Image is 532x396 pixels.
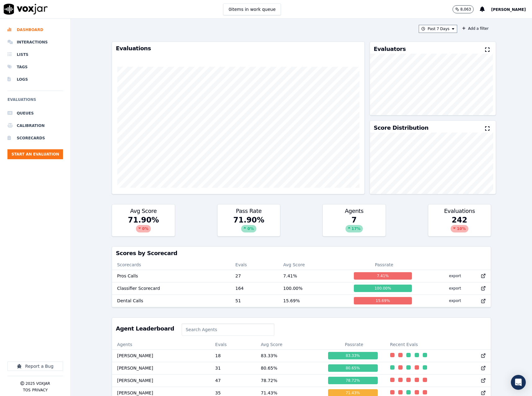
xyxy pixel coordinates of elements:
p: 2025 Voxjar [25,381,50,386]
a: Interactions [7,36,63,48]
input: Search Agents [182,323,274,336]
div: 7 [323,215,385,236]
td: Pros Calls [112,270,230,282]
th: Avg Score [256,340,323,349]
button: 0items in work queue [223,3,281,15]
td: 47 [210,374,256,387]
th: Agents [112,340,210,349]
td: 164 [230,282,278,295]
a: Logs [7,73,63,86]
td: [PERSON_NAME] [112,349,210,362]
th: Recent Evals [385,340,491,349]
td: 15.69 % [278,295,349,307]
a: Queues [7,107,63,119]
a: Calibration [7,119,63,132]
h6: Evaluations [7,96,63,107]
span: [PERSON_NAME] [491,7,526,12]
h3: Agent Leaderboard [116,326,174,331]
div: 242 [428,215,491,236]
div: 7.41 % [354,272,412,280]
td: Classifier Scorecard [112,282,230,295]
th: Scorecards [112,260,230,270]
th: Passrate [349,260,419,270]
td: 7.41 % [278,270,349,282]
td: 100.00 % [278,282,349,295]
button: 8,063 [453,5,480,13]
button: Past 7 Days [419,25,457,33]
div: 0 % [136,225,151,232]
h3: Evaluations [116,46,361,51]
div: 0 % [241,225,256,232]
td: 83.33 % [256,349,323,362]
button: Report a Bug [7,362,63,371]
td: 18 [210,349,256,362]
td: [PERSON_NAME] [112,374,210,387]
td: 78.72 % [256,374,323,387]
td: 80.65 % [256,362,323,374]
div: 71.90 % [218,215,280,236]
button: 8,063 [453,5,474,13]
button: Start an Evaluation [7,149,63,159]
div: 78.72 % [328,377,378,384]
h3: Score Distribution [374,125,428,131]
td: Dental Calls [112,295,230,307]
h3: Evaluators [374,46,406,52]
a: Scorecards [7,132,63,144]
h3: Pass Rate [221,208,277,214]
button: export [444,271,466,281]
td: 27 [230,270,278,282]
div: 71.90 % [112,215,175,236]
div: Open Intercom Messenger [511,375,526,390]
button: Add a filter [460,25,491,32]
button: export [444,296,466,306]
td: 31 [210,362,256,374]
div: 83.33 % [328,352,378,359]
a: Tags [7,61,63,73]
button: TOS [23,388,30,393]
th: Passrate [323,340,385,349]
div: 10 % [451,225,468,232]
h3: Agents [327,208,382,214]
a: Lists [7,48,63,61]
td: [PERSON_NAME] [112,362,210,374]
th: Evals [210,340,256,349]
th: Evals [230,260,278,270]
button: export [444,283,466,293]
button: Privacy [32,388,47,393]
div: 17 % [345,225,363,232]
div: 80.65 % [328,364,378,372]
button: [PERSON_NAME] [491,6,532,13]
h3: Scores by Scorecard [116,250,487,256]
img: voxjar logo [4,4,48,15]
th: Avg Score [278,260,349,270]
h3: Evaluations [432,208,487,214]
td: 51 [230,295,278,307]
a: Dashboard [7,24,63,36]
div: 100.00 % [354,285,412,292]
p: 8,063 [460,7,471,12]
div: 15.69 % [354,297,412,304]
h3: Avg Score [116,208,171,214]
